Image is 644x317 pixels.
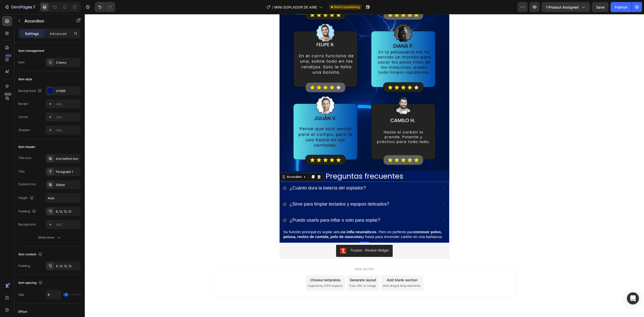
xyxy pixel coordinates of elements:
div: Corner [18,115,28,119]
div: Add blank section [302,263,333,268]
p: 7 [33,4,35,10]
div: Item style [18,77,32,82]
span: Su función principal es soplar aire, . Pero es perfecto para y hasta para encender carbón en una ... [198,216,358,225]
div: Item management [18,49,44,53]
span: / [272,5,273,10]
span: inspired by CRO experts [223,269,258,274]
div: Choose templates [225,263,256,268]
div: Accordion [201,161,218,165]
div: Item spacing [18,280,44,286]
div: Shadow [18,128,30,132]
div: Open Intercom Messenger [627,292,639,304]
span: 1 product assigned [546,5,579,10]
div: Add... [56,128,79,133]
p: ⁠⁠⁠⁠⁠⁠⁠ [198,215,361,225]
p: Settings [25,31,39,36]
div: Icon before text [56,156,79,161]
button: 7 [2,2,37,12]
span: ¿Puedo usarlo para inflar o solo para soplar? [205,204,295,209]
div: Height [18,195,35,202]
p: Advanced [50,31,67,36]
div: Background [18,222,36,227]
p: Accordion [24,18,67,24]
input: Auto [46,290,61,299]
div: Expand icon [18,182,36,186]
strong: no infla neumáticos [256,216,292,220]
div: Edited [56,183,79,187]
div: Rich Text Editor. Editing area: main [204,202,296,211]
div: Undo/Redo [95,2,115,12]
button: Trustoo - Review Widget [251,231,308,243]
div: Paragraph 1 [56,170,79,174]
button: Show more [18,233,81,242]
h2: Rich Text Editor. Editing area: main [198,215,361,226]
div: 450 [5,54,12,58]
div: Show more [38,235,61,240]
span: Save [596,5,605,9]
div: Title icon [18,156,31,160]
img: Trustoo.png [255,234,261,240]
div: Rich Text Editor. Editing area: main [204,170,282,179]
div: Add... [56,222,79,227]
div: Effect [18,309,27,314]
div: Trustoo - Review Widget [265,234,304,239]
div: Add... [56,115,79,120]
div: Publish [615,5,627,10]
div: Background [18,88,43,94]
span: Need republishing [334,5,360,9]
div: Padding [18,208,37,215]
div: Title [18,169,25,174]
div: Beta [4,92,12,96]
div: Add... [56,102,79,106]
div: 4, 12, 12, 12 [56,264,79,268]
button: Publish [611,2,632,12]
div: Item content [18,251,43,258]
div: Gap [18,292,24,297]
div: 3 items [56,60,79,65]
div: 8, 12, 12, 12 [56,209,79,214]
div: Rich Text Editor. Editing area: main [204,186,305,195]
button: 1 product assigned [542,2,590,12]
div: Item header [18,145,35,149]
div: Item [18,60,25,65]
span: ¿Sirve para limpiar teclados y equipos delicados? [205,187,304,192]
span: ¿Cuánto dura la batería del soplador? [205,171,281,176]
div: Padding [18,264,30,268]
div: Generate layout [265,263,291,268]
span: MINI SOPLADOR DE AIRE [274,5,317,10]
span: from URL or image [264,269,291,274]
span: then drag & drop elements [298,269,336,274]
input: Auto [46,193,80,203]
iframe: Design area [85,14,644,317]
div: Border [18,102,28,106]
div: 01195E [56,89,79,93]
span: Add section [268,252,292,257]
button: Save [592,2,609,12]
span: Preguntas frecuentes [241,157,318,167]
